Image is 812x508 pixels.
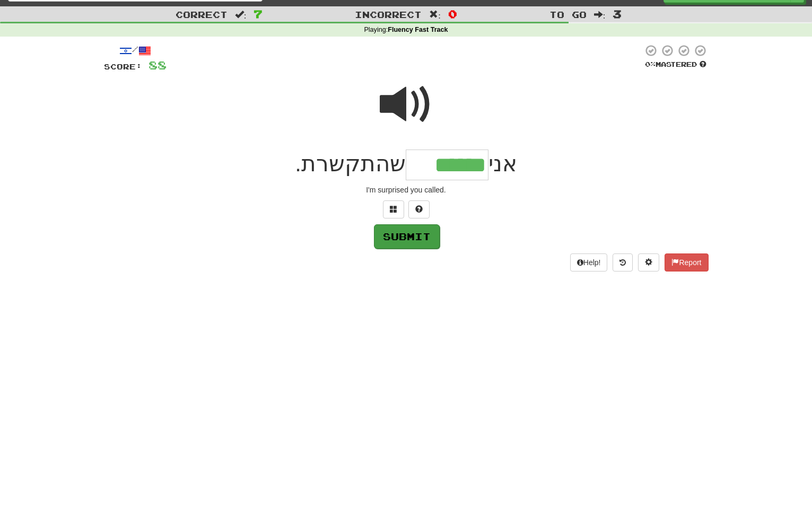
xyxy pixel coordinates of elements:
[355,9,422,20] span: Incorrect
[665,253,708,271] button: Report
[448,7,457,20] span: 0
[488,151,517,176] span: אני
[429,10,441,19] span: :
[104,62,142,71] span: Score:
[643,60,709,69] div: Mastered
[388,26,448,33] strong: Fluency Fast Track
[613,253,633,271] button: Round history (alt+y)
[570,253,608,271] button: Help!
[374,224,440,249] button: Submit
[549,9,587,20] span: To go
[176,9,228,20] span: Correct
[594,10,606,19] span: :
[235,10,247,19] span: :
[645,60,656,68] span: 0 %
[254,7,263,20] span: 7
[408,200,430,218] button: Single letter hint - you only get 1 per sentence and score half the points! alt+h
[149,58,167,72] span: 88
[295,151,406,176] span: שהתקשרת.
[383,200,404,218] button: Switch sentence to multiple choice alt+p
[104,44,167,57] div: /
[613,7,622,20] span: 3
[104,185,709,195] div: I'm surprised you called.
